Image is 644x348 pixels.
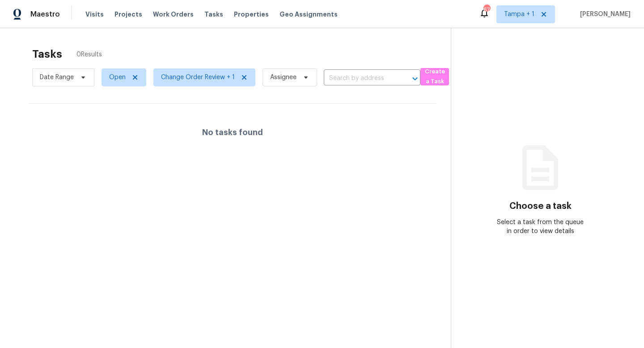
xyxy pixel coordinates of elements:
span: Properties [234,10,269,19]
span: Create a Task [425,67,445,87]
span: 0 Results [76,50,102,59]
button: Open [409,72,421,85]
h2: Tasks [32,50,62,59]
h3: Choose a task [509,202,572,211]
span: Tampa + 1 [504,10,534,19]
h4: No tasks found [202,128,263,137]
span: Maestro [30,10,60,19]
span: Work Orders [153,10,194,19]
span: Visits [85,10,104,19]
span: Assignee [270,73,297,82]
div: Select a task from the queue in order to view details [496,218,585,236]
span: Geo Assignments [280,10,338,19]
div: 67 [483,5,490,14]
button: Create a Task [420,68,449,85]
span: Tasks [204,11,223,17]
span: Projects [114,10,142,19]
input: Search by address [324,72,395,85]
span: Date Range [40,73,74,82]
span: Open [109,73,126,82]
span: Change Order Review + 1 [161,73,235,82]
span: [PERSON_NAME] [576,10,631,19]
